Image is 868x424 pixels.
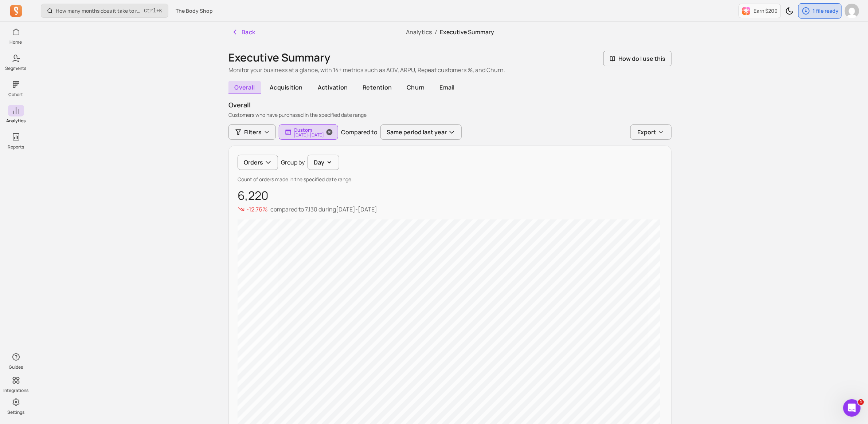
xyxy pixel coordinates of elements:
span: + [144,7,162,15]
p: Compared to [341,128,378,136]
kbd: Ctrl [144,7,156,15]
span: 1 [858,399,864,405]
span: churn [401,81,431,94]
a: Analytics [406,28,432,36]
p: compared to during [DATE] - [DATE] [270,205,377,214]
p: Settings [7,409,24,415]
p: Guides [9,364,23,370]
span: overall [228,81,261,94]
span: acquisition [264,81,309,94]
button: Day [308,155,339,170]
span: The Body Shop [176,7,213,15]
p: 6,220 [238,189,662,202]
p: 1 file ready [813,7,838,15]
p: Monitor your business at a glance, with 14+ metrics such as AOV, ARPU, Repeat customers %, and Ch... [228,66,505,74]
span: Export [637,128,656,136]
button: How do I use this [603,51,672,66]
p: Home [10,39,22,45]
span: activation [312,81,353,94]
p: Group by [281,158,305,167]
iframe: Intercom live chat [843,399,861,417]
button: Same period last year [380,124,462,140]
span: Executive Summary [440,28,494,36]
button: Earn $200 [739,4,781,18]
p: Earn $200 [754,7,778,15]
p: [DATE] - [DATE] [294,133,324,137]
p: Count of orders made in the specified date range. [238,176,662,183]
button: How many months does it take to recover my CAC (Customer Acquisition Cost)?Ctrl+K [41,4,168,18]
p: Integrations [3,388,28,393]
p: How many months does it take to recover my CAC (Customer Acquisition Cost)? [56,7,141,15]
p: Custom [294,127,324,133]
p: Analytics [6,118,26,124]
p: overall [228,100,672,110]
p: Cohort [9,92,23,98]
button: Guides [8,350,24,372]
p: Reports [8,144,24,150]
button: Export [630,124,672,140]
span: retention [357,81,398,94]
button: Orders [238,155,278,170]
button: Filters [228,124,276,140]
button: Custom[DATE]-[DATE] [279,124,338,140]
p: Segments [5,66,27,71]
span: email [434,81,461,94]
h1: Executive Summary [228,51,505,64]
img: avatar [845,4,859,18]
kbd: K [159,8,162,14]
p: -12.76% [246,205,267,214]
button: Back [228,25,258,39]
button: The Body Shop [171,4,217,17]
button: 1 file ready [798,3,842,19]
p: Customers who have purchased in the specified date range [228,111,672,119]
span: / [432,28,440,36]
span: 7,130 [305,205,317,213]
span: Filters [244,128,262,136]
button: Toggle dark mode [782,4,797,18]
